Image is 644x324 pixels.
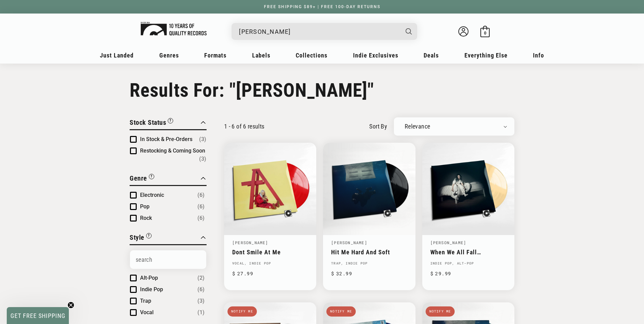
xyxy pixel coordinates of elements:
[197,214,205,222] span: Number of products: (6)
[140,215,152,221] span: Rock
[130,79,514,101] h1: Results For: "[PERSON_NAME]"
[199,135,206,143] span: Number of products: (3)
[252,52,270,59] span: Labels
[140,192,164,198] span: Electronic
[199,155,206,163] span: Number of products: (3)
[159,52,179,59] span: Genres
[257,4,387,9] a: FREE SHIPPING $89+ | FREE 100-DAY RETURNS
[204,52,226,59] span: Formats
[464,52,508,59] span: Everything Else
[232,249,308,256] a: Dont Smile At Me
[232,240,268,245] a: [PERSON_NAME]
[140,286,163,293] span: Indie Pop
[68,302,74,308] button: Close teaser
[430,249,506,256] a: When We All Fall [PERSON_NAME], Where Do We Go?
[400,23,418,40] button: Search
[140,275,158,281] span: Alt-Pop
[197,308,205,317] span: Number of products: (1)
[100,52,134,59] span: Just Landed
[369,122,387,131] label: sort by
[7,307,69,324] div: GET FREE SHIPPINGClose teaser
[197,274,205,282] span: Number of products: (2)
[141,22,207,36] img: Hover Logo
[533,52,544,59] span: Info
[10,312,65,319] span: GET FREE SHIPPING
[331,240,367,245] a: [PERSON_NAME]
[140,298,151,304] span: Trap
[140,136,192,142] span: In Stock & Pre-Orders
[424,52,439,59] span: Deals
[197,285,205,294] span: Number of products: (6)
[140,147,205,154] span: Restocking & Coming Soon
[130,232,152,244] button: Filter by Style
[296,52,327,59] span: Collections
[140,309,154,316] span: Vocal
[239,25,399,39] input: When autocomplete results are available use up and down arrows to review and enter to select
[484,30,486,36] span: 0
[130,117,173,129] button: Filter by Stock Status
[130,118,166,126] span: Stock Status
[197,297,205,305] span: Number of products: (3)
[197,191,205,199] span: Number of products: (6)
[224,123,264,130] p: 1 - 6 of 6 results
[130,233,144,241] span: Style
[353,52,398,59] span: Indie Exclusives
[130,174,147,182] span: Genre
[140,203,150,210] span: Pop
[130,173,154,185] button: Filter by Genre
[331,249,407,256] a: Hit Me Hard And Soft
[430,240,466,245] a: [PERSON_NAME]
[232,23,417,40] div: Search
[130,250,206,269] input: Search Options
[197,203,205,211] span: Number of products: (6)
